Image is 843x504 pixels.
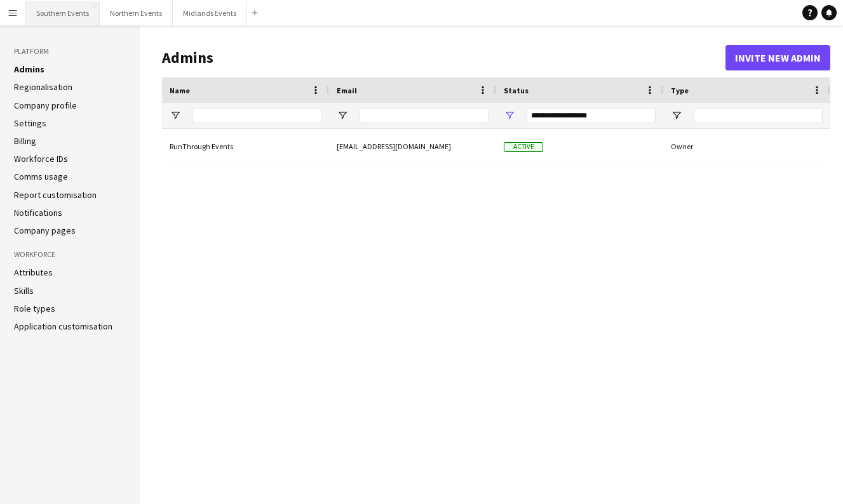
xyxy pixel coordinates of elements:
[14,321,112,332] a: Application customisation
[14,189,97,201] a: Report customisation
[329,129,496,164] div: [EMAIL_ADDRESS][DOMAIN_NAME]
[14,81,72,93] a: Regionalisation
[14,117,46,129] a: Settings
[694,108,823,123] input: Type Filter Input
[14,267,53,278] a: Attributes
[26,1,100,25] button: Southern Events
[14,303,55,314] a: Role types
[14,135,36,147] a: Billing
[14,100,77,111] a: Company profile
[725,45,830,70] button: Invite new admin
[504,142,543,152] span: Active
[100,1,173,25] button: Northern Events
[173,1,247,25] button: Midlands Events
[504,86,529,95] span: Status
[337,110,348,121] button: Open Filter Menu
[671,86,689,95] span: Type
[14,249,126,260] h3: Workforce
[360,108,489,123] input: Email Filter Input
[170,86,190,95] span: Name
[170,110,181,121] button: Open Filter Menu
[162,48,725,67] h1: Admins
[14,46,126,57] h3: Platform
[192,108,321,123] input: Name Filter Input
[14,153,68,164] a: Workforce IDs
[671,110,682,121] button: Open Filter Menu
[14,225,76,236] a: Company pages
[14,171,68,182] a: Comms usage
[504,110,515,121] button: Open Filter Menu
[337,86,357,95] span: Email
[14,285,34,296] a: Skills
[663,129,830,164] div: Owner
[162,129,329,164] div: RunThrough Events
[14,207,62,218] a: Notifications
[14,63,44,75] a: Admins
